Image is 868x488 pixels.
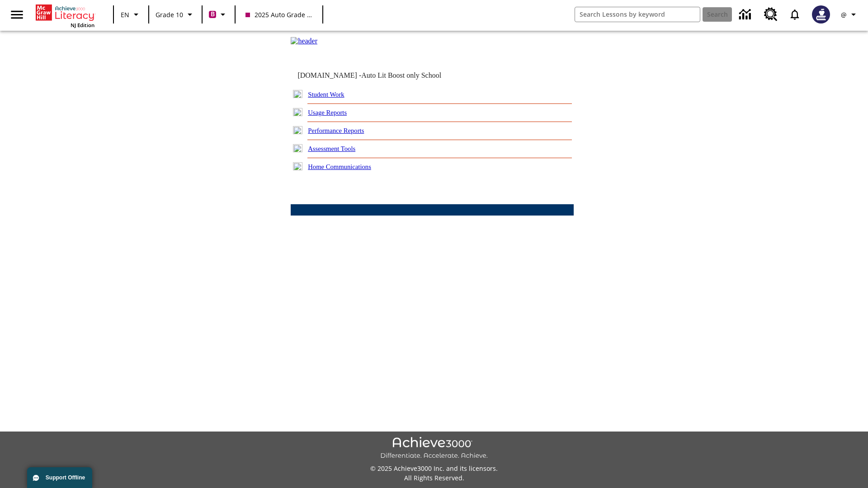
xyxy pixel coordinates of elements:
span: NJ Edition [71,22,94,28]
input: search field [575,7,700,22]
span: EN [121,10,129,19]
span: 2025 Auto Grade 10 [245,10,312,19]
button: Support Offline [27,467,92,488]
a: Home Communications [308,163,371,170]
a: Student Work [308,91,344,98]
img: header [291,37,317,45]
button: Open side menu [4,1,30,28]
img: plus.gif [293,144,302,152]
span: B [211,9,215,20]
a: Assessment Tools [308,145,355,152]
span: @ [841,10,847,19]
span: Grade 10 [156,10,183,19]
div: Home [36,3,94,28]
img: plus.gif [293,162,302,170]
img: plus.gif [293,126,302,134]
button: Language: EN, Select a language [117,6,146,23]
a: Notifications [783,3,807,26]
img: plus.gif [293,90,302,98]
button: Profile/Settings [835,6,864,23]
nobr: Auto Lit Boost only School [361,71,441,79]
button: Grade: Grade 10, Select a grade [152,6,199,23]
a: Usage Reports [308,109,347,116]
img: Avatar [812,5,830,23]
span: Support Offline [46,474,85,481]
a: Data Center [734,2,759,27]
a: Performance Reports [308,127,364,134]
img: plus.gif [293,108,302,116]
a: Resource Center, Will open in new tab [759,2,783,27]
img: Achieve3000 Differentiate Accelerate Achieve [380,437,488,460]
button: Boost Class color is violet red. Change class color [205,6,232,23]
td: [DOMAIN_NAME] - [297,71,464,80]
button: Select a new avatar [807,3,835,26]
